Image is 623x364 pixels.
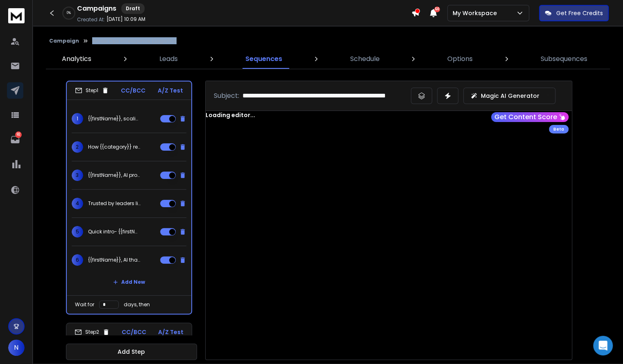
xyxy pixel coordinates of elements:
span: 6 [72,254,83,266]
button: Add Step [66,344,197,360]
p: {{firstName}}, AI that clears compliance first time [88,257,140,263]
a: Leads [154,49,183,69]
p: A/Z Test [158,328,184,336]
h1: Campaigns [77,4,116,14]
button: Get Content Score [491,112,569,122]
button: Add New [106,274,152,290]
div: Step 2 [75,328,110,336]
div: Draft [121,3,145,14]
button: N [8,339,25,356]
p: Wait for [75,301,94,308]
p: days, then [124,301,150,308]
span: 50 [434,7,440,12]
p: Get Free Credits [556,9,603,17]
p: Options [447,54,473,64]
div: Loading editor... [206,111,572,119]
span: 3 [72,170,83,181]
a: Subsequences [536,49,592,69]
a: 92 [7,131,23,148]
a: Sequences [240,49,287,69]
a: Analytics [57,49,96,69]
p: Quick intro- {{firstName}} [88,228,140,235]
p: CC/BCC [122,328,146,336]
p: Magic AI Generator [481,92,539,100]
p: Subsequences [541,54,587,64]
div: Step 1 [75,87,109,94]
p: Arhasi Ops Intelligence | Logistics [92,38,177,44]
p: {{firstName}}, scaling AI in {{category}} without the risk [88,115,140,122]
p: 0 % [67,11,71,16]
a: Schedule [345,49,385,69]
p: A/Z Test [158,86,183,95]
p: 92 [15,131,22,138]
p: Trusted by leaders like Geotab & Google Cloud [88,200,140,207]
p: How {{category}} reduce AI build time by 19.5x [88,144,140,150]
li: Step1CC/BCCA/Z Test1{{firstName}}, scaling AI in {{category}} without the risk2How {{category}} r... [66,81,192,314]
span: 2 [72,141,83,153]
p: [DATE] 10:09 AM [106,16,145,23]
p: {{firstName}}, AI prototypes [DATE] [88,172,140,179]
p: Schedule [350,54,380,64]
p: Analytics [62,54,91,64]
button: Campaign [49,38,79,44]
button: Get Free Credits [539,5,609,21]
div: Beta [549,125,569,133]
p: My Workspace [453,9,500,17]
span: 5 [72,226,83,237]
p: Leads [159,54,178,64]
p: CC/BCC [121,86,145,95]
a: Options [442,49,478,69]
img: logo [8,8,25,23]
div: Open Intercom Messenger [593,336,613,355]
p: Subject: [214,91,239,101]
p: Sequences [245,54,282,64]
button: Magic AI Generator [463,88,555,104]
span: 1 [72,113,83,124]
span: 4 [72,198,83,209]
p: Created At: [77,16,105,23]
